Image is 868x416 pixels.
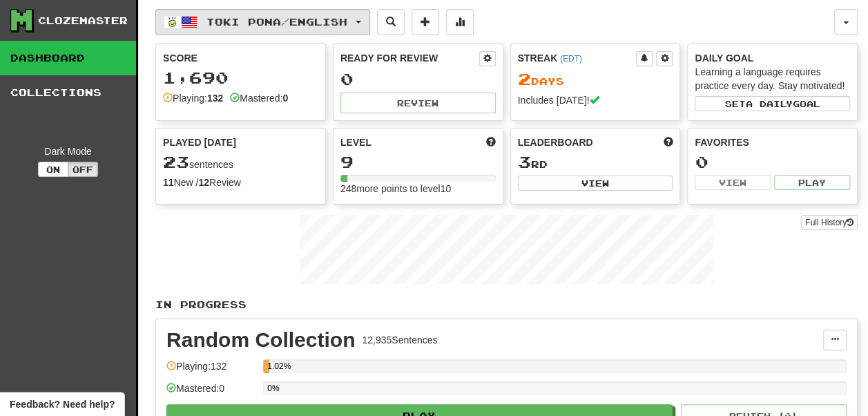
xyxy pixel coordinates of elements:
button: On [38,162,68,177]
span: This week in points, UTC [663,135,673,149]
div: Clozemaster [38,14,128,28]
div: 1,690 [163,69,318,86]
button: Review [340,93,496,113]
strong: 132 [207,93,223,104]
span: Open feedback widget [10,397,115,411]
div: Playing: 132 [166,359,256,382]
strong: 0 [282,93,288,104]
span: 23 [163,152,189,171]
div: Daily Goal [695,51,850,65]
div: New / Review [163,176,318,189]
div: Streak [518,51,637,65]
button: More stats [446,9,474,35]
button: Add sentence to collection [412,9,439,35]
div: rd [518,153,673,171]
div: 12,935 Sentences [362,333,437,347]
button: Play [774,175,850,190]
button: View [695,175,771,190]
a: Full History [801,215,858,230]
div: 248 more points to level 10 [340,182,496,196]
div: Favorites [695,135,850,149]
div: Mastered: 0 [166,381,256,404]
button: Off [68,162,98,177]
div: 1.02% [267,359,269,373]
strong: 11 [163,177,174,188]
span: Score more points to level up [486,135,496,149]
span: Toki Pona / English [206,16,347,28]
span: a daily [746,99,793,108]
div: Mastered: [230,91,288,105]
div: sentences [163,153,318,171]
div: 0 [695,153,850,171]
div: Dark Mode [10,144,126,158]
div: Day s [518,70,673,88]
div: Playing: [163,91,223,105]
button: Seta dailygoal [695,96,850,111]
div: Score [163,51,318,65]
span: Level [340,135,372,149]
span: 2 [518,69,531,88]
button: Search sentences [377,9,405,35]
div: Includes [DATE]! [518,93,673,107]
span: 3 [518,152,531,171]
button: Toki Pona/English [155,9,370,35]
p: In Progress [155,298,858,312]
strong: 12 [198,177,209,188]
div: Ready for Review [340,51,479,65]
div: 0 [340,70,496,88]
div: Learning a language requires practice every day. Stay motivated! [695,65,850,93]
div: 9 [340,153,496,171]
button: View [518,176,673,191]
span: Played [DATE] [163,135,236,149]
a: (EDT) [560,54,582,64]
div: Random Collection [166,330,355,350]
span: Leaderboard [518,135,593,149]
